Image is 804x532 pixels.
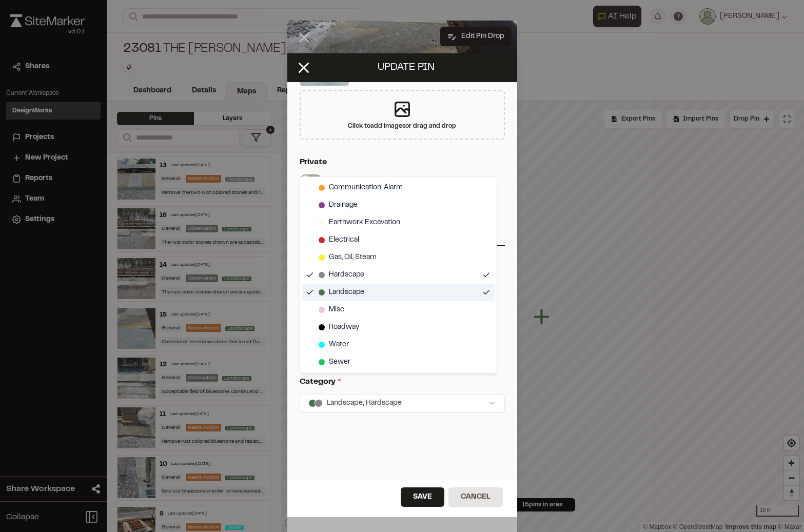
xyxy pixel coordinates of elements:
[756,505,799,517] div: 10 ft
[784,470,799,485] button: Zoom out
[784,456,799,470] button: Zoom in
[673,523,723,530] a: OpenStreetMap
[329,269,364,281] span: Hardscape
[725,523,776,530] a: Map feedback
[784,436,799,450] button: Find my location
[329,217,400,228] span: Earthwork Excavation
[329,357,350,368] span: Sewer
[329,200,358,211] span: Drainage
[643,523,671,530] a: Mapbox
[533,308,552,327] div: Map marker
[784,471,799,485] span: Zoom out
[778,523,801,530] a: Maxar
[284,517,329,529] a: Mapbox logo
[329,304,344,316] span: Misc
[784,486,799,500] span: Reset bearing to north
[784,485,799,500] button: Reset bearing to north
[329,322,359,333] span: Roadway
[329,234,359,246] span: Electrical
[329,339,349,350] span: Water
[329,252,377,263] span: Gas, Oil, Steam
[329,182,403,193] span: Communication, Alarm
[329,287,364,298] span: Landscape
